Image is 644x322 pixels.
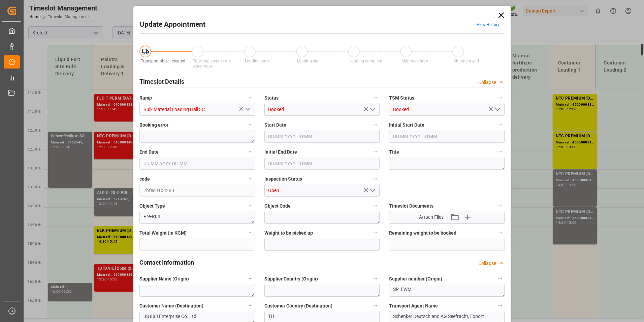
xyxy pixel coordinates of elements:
[371,93,380,102] button: Status
[139,77,184,86] h2: Timeslot Details
[264,122,286,129] span: Start Date
[496,229,505,237] button: Remaining weight to be booked
[367,185,377,196] button: open menu
[478,79,496,86] div: Collapse
[139,176,150,183] span: code
[419,214,444,221] span: Attach Files
[139,230,187,237] span: Total Weight (in KGM)
[193,59,231,69] span: Truck registers at the warehouse
[264,275,318,283] span: Supplier Country (Origin)
[264,130,380,143] input: DD.MM.YYYY HH:MM
[264,157,380,170] input: DD.MM.YYYY HH:MM
[389,149,399,156] span: Title
[264,302,332,310] span: Customer Country (Destination)
[389,302,438,310] span: Transport Agent Name
[139,211,255,224] textarea: Pre-Run
[246,175,255,183] button: code
[140,19,205,30] h2: Update Appointment
[496,147,505,156] button: Title
[371,202,380,210] button: Object Code
[139,95,152,102] span: Ramp
[139,258,194,267] h2: Contact Information
[389,122,424,129] span: Initial Start Date
[492,104,502,115] button: open menu
[496,301,505,310] button: Transport Agent Name
[401,59,428,63] span: Shipment start
[264,203,291,210] span: Object Code
[371,120,380,129] button: Start Date
[454,59,479,63] span: Shipment end
[139,157,255,170] input: DD.MM.YYYY HH:MM
[389,130,505,143] input: DD.MM.YYYY HH:MM
[246,93,255,102] button: Ramp
[246,229,255,237] button: Total Weight (in KGM)
[139,149,159,156] span: End Date
[246,120,255,129] button: Booking error
[389,203,433,210] span: Timeslot Documents
[496,93,505,102] button: TSM Status
[264,103,380,116] input: Type to search/select
[477,22,500,27] a: View History
[371,175,380,183] button: Inspection Status
[264,95,279,102] span: Status
[139,103,255,116] input: Type to search/select
[139,122,168,129] span: Booking error
[389,275,442,283] span: Supplier number (Origin)
[264,149,297,156] span: Initial End Date
[139,275,189,283] span: Supplier Name (Origin)
[496,274,505,283] button: Supplier number (Origin)
[349,59,382,63] span: Loading complete
[478,260,496,267] div: Collapse
[389,95,414,102] span: TSM Status
[264,230,313,237] span: Weight to be picked up
[264,176,302,183] span: Inspection Status
[139,203,165,210] span: Object Type
[367,104,377,115] button: open menu
[141,59,185,63] span: Transport object created
[246,202,255,210] button: Object Type
[246,147,255,156] button: End Date
[242,104,252,115] button: open menu
[371,229,380,237] button: Weight to be picked up
[246,274,255,283] button: Supplier Name (Origin)
[389,284,505,297] textarea: SP_EWM
[245,59,269,63] span: Loading start
[496,120,505,129] button: Initial Start Date
[371,274,380,283] button: Supplier Country (Origin)
[139,302,203,310] span: Customer Name (Destination)
[389,230,456,237] span: Remaining weight to be booked
[371,147,380,156] button: Initial End Date
[297,59,320,63] span: Loading end
[371,301,380,310] button: Customer Country (Destination)
[496,202,505,210] button: Timeslot Documents
[246,301,255,310] button: Customer Name (Destination)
